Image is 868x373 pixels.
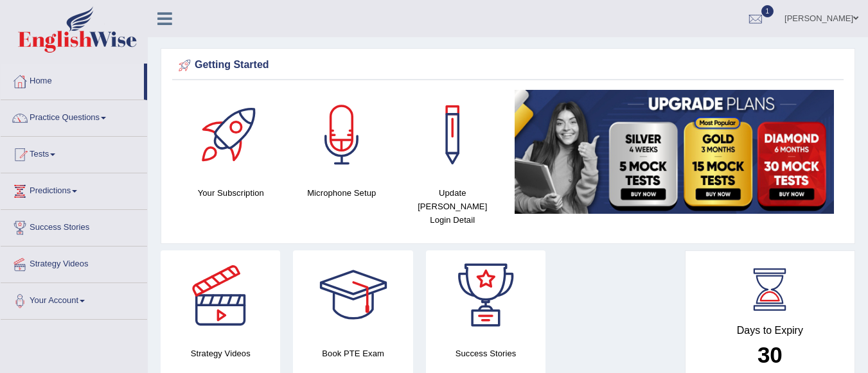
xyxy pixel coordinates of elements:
h4: Book PTE Exam [293,347,412,360]
h4: Strategy Videos [161,347,280,360]
img: small5.jpg [515,90,835,214]
a: Strategy Videos [1,247,147,279]
div: Getting Started [175,56,840,75]
a: Tests [1,137,147,169]
a: Predictions [1,173,147,205]
h4: Days to Expiry [700,325,840,336]
h4: Update [PERSON_NAME] Login Detail [403,186,502,227]
b: 30 [757,342,783,367]
a: Success Stories [1,210,147,242]
h4: Microphone Setup [293,186,391,200]
h4: Your Subscription [182,186,280,200]
a: Home [1,64,144,96]
a: Practice Questions [1,100,147,132]
a: Your Account [1,283,147,315]
h4: Success Stories [426,347,545,360]
span: 1 [761,5,774,17]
